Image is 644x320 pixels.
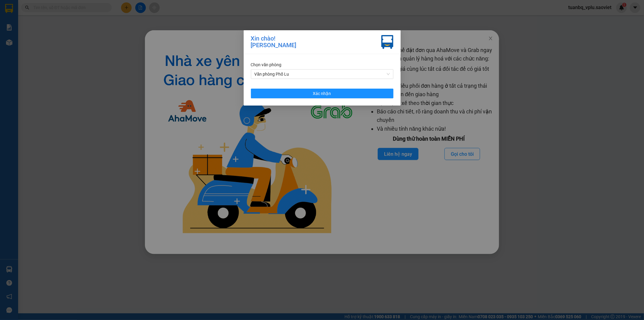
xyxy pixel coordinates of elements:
[255,70,390,79] span: Văn phòng Phố Lu
[381,35,393,49] img: vxr-icon
[251,35,296,49] div: Xin chào! [PERSON_NAME]
[251,61,393,68] div: Chọn văn phòng
[251,89,393,98] button: Xác nhận
[313,90,331,97] span: Xác nhận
